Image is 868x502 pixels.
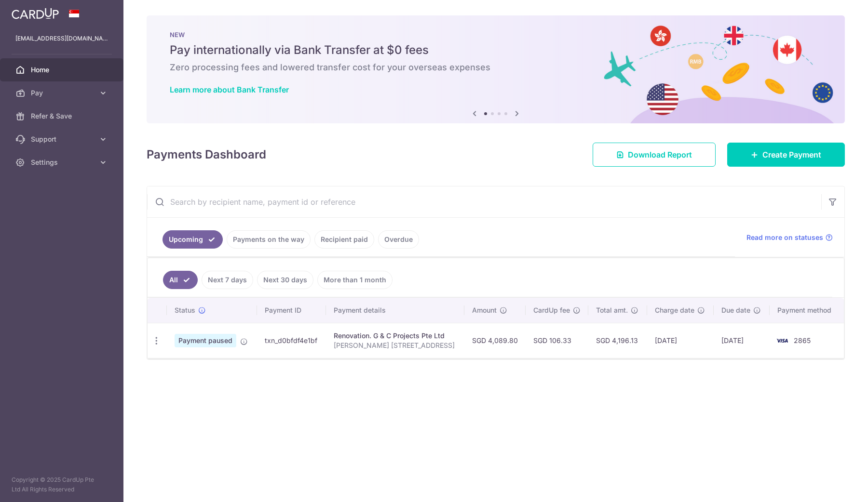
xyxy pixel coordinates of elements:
[334,331,457,341] div: Renovation. G & C Projects Pte Ltd
[596,305,628,315] span: Total amt.
[727,143,845,167] a: Create Payment
[147,146,266,163] h4: Payments Dashboard
[334,341,457,350] p: [PERSON_NAME] [STREET_ADDRESS]
[175,334,236,347] span: Payment paused
[147,15,845,123] img: Bank transfer banner
[628,149,692,160] span: Download Report
[175,305,195,315] span: Status
[593,143,716,167] a: Download Report
[464,323,526,358] td: SGD 4,089.80
[15,34,108,43] p: [EMAIL_ADDRESS][DOMAIN_NAME]
[326,298,464,323] th: Payment details
[746,233,833,242] a: Read more on statuses
[31,111,95,121] span: Refer & Save
[472,305,497,315] span: Amount
[163,271,198,289] a: All
[647,323,714,358] td: [DATE]
[317,271,393,289] a: More than 1 month
[257,298,326,323] th: Payment ID
[147,186,821,217] input: Search by recipient name, payment id or reference
[12,8,59,19] img: CardUp
[31,65,95,75] span: Home
[770,298,844,323] th: Payment method
[31,88,95,98] span: Pay
[746,233,823,242] span: Read more on statuses
[762,149,821,160] span: Create Payment
[170,85,289,94] a: Learn more about Bank Transfer
[588,323,647,358] td: SGD 4,196.13
[721,305,750,315] span: Due date
[31,158,95,167] span: Settings
[714,323,770,358] td: [DATE]
[526,323,588,358] td: SGD 106.33
[378,230,419,249] a: Overdue
[170,42,822,58] h5: Pay internationally via Bank Transfer at $0 fees
[257,323,326,358] td: txn_d0bfdf4e1bf
[773,335,792,346] img: Bank Card
[257,271,313,289] a: Next 30 days
[31,134,95,144] span: Support
[655,305,694,315] span: Charge date
[202,271,253,289] a: Next 7 days
[794,336,811,344] span: 2865
[227,230,311,249] a: Payments on the way
[533,305,570,315] span: CardUp fee
[314,230,374,249] a: Recipient paid
[163,230,223,249] a: Upcoming
[170,62,822,73] h6: Zero processing fees and lowered transfer cost for your overseas expenses
[170,31,822,39] p: NEW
